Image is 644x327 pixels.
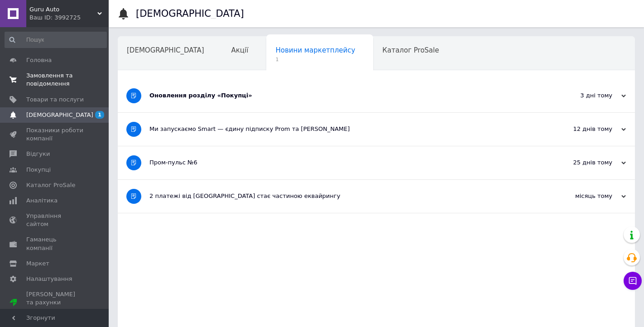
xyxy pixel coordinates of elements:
span: [PERSON_NAME] та рахунки [26,290,84,315]
div: Prom топ [26,307,84,315]
span: Каталог ProSale [382,46,439,54]
span: Акції [231,46,249,54]
span: Guru Auto [29,5,97,14]
span: 1 [275,56,355,63]
span: Показники роботи компанії [26,126,84,143]
span: Новини маркетплейсу [275,46,355,54]
span: Гаманець компанії [26,236,84,252]
div: Ми запускаємо Smart — єдину підписку Prom та [PERSON_NAME] [149,125,535,133]
h1: [DEMOGRAPHIC_DATA] [136,8,244,19]
span: Аналітика [26,197,58,205]
div: 3 дні тому [535,91,626,100]
div: Пром-пульс №6 [149,159,535,167]
span: Покупці [26,166,51,174]
div: 12 днів тому [535,125,626,133]
div: 25 днів тому [535,159,626,167]
span: Управління сайтом [26,212,84,228]
span: [DEMOGRAPHIC_DATA] [26,111,93,119]
span: Головна [26,56,52,64]
button: Чат з покупцем [624,272,642,290]
span: Налаштування [26,275,72,283]
span: Товари та послуги [26,96,84,104]
span: 1 [95,111,104,119]
div: місяць тому [535,192,626,200]
span: Відгуки [26,150,50,158]
span: Замовлення та повідомлення [26,72,84,88]
input: Пошук [5,32,107,48]
span: Маркет [26,260,49,268]
div: 2 платежі від [GEOGRAPHIC_DATA] стає частиною еквайрингу [149,192,535,200]
span: Каталог ProSale [26,181,75,189]
span: [DEMOGRAPHIC_DATA] [127,46,204,54]
div: Оновлення розділу «Покупці» [149,91,535,100]
div: Ваш ID: 3992725 [29,14,109,22]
